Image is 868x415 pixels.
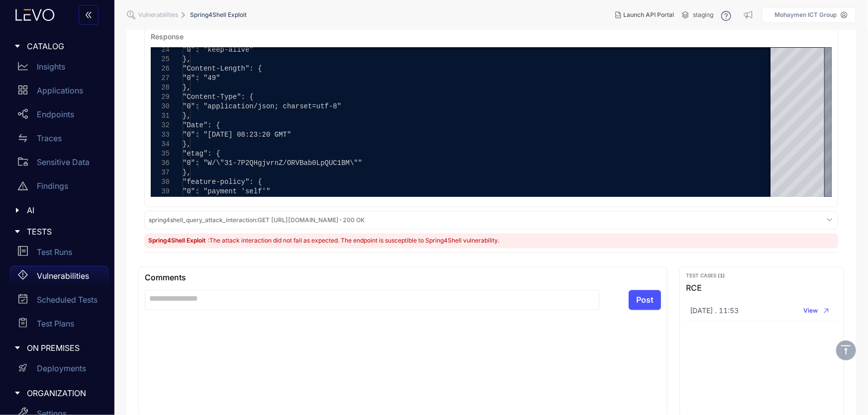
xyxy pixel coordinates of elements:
span: Vulnerabilities [138,11,178,18]
a: Traces [10,128,108,152]
span: Spring4Shell Exploit [148,237,207,245]
p: Insights [37,62,65,71]
span: Spring4Shell Exploit [190,11,247,18]
span: }, [183,83,191,91]
span: double-left [85,11,93,20]
a: Insights [10,57,108,81]
div: 37 [151,168,170,177]
span: : The attack interaction did not fail as expected. The endpoint is susceptible to Spring4Shell vu... [208,237,499,245]
p: Deployments [37,364,86,373]
button: Launch API Portal [607,7,682,23]
span: }, [183,140,191,148]
div: AI [6,200,108,221]
button: Post [629,290,661,310]
span: caret-right [14,228,21,235]
span: Post [636,296,654,305]
span: "Content-Type": { [183,93,254,101]
span: vertical-align-top [840,344,852,356]
p: Applications [37,86,83,95]
b: ( 1 ) [718,273,725,279]
a: Scheduled Tests [10,290,108,314]
a: Applications [10,81,108,104]
div: 29 [151,92,170,102]
span: "0": "[DATE] 08:23:20 GMT" [183,131,291,139]
span: "Content-Length": { [183,65,262,73]
span: caret-right [14,390,21,397]
span: }, [183,168,191,176]
a: Deployments [10,359,108,383]
a: Endpoints [10,104,108,128]
a: Test Runs [10,242,108,266]
span: warning [18,181,28,191]
span: "0": "application/json; charset=utf-8" [183,102,341,110]
a: Vulnerabilities [10,266,108,290]
span: ON PREMISES [27,343,100,352]
span: [DATE] . 11:53 [690,307,739,315]
span: "Date": { [183,121,220,129]
span: staging [693,11,713,18]
div: Response [151,33,184,41]
p: Test Cases [686,273,838,279]
span: View [803,308,818,315]
p: Scheduled Tests [37,295,97,304]
span: CATALOG [27,42,100,51]
div: TESTS [6,221,108,242]
p: Traces [37,134,62,143]
div: 25 [151,55,170,64]
span: AI [27,206,100,215]
h3: RCE [686,284,838,293]
div: ON PREMISES [6,337,108,358]
p: Mohaymen ICT Group [774,11,837,18]
p: Test Runs [37,248,72,256]
div: 31 [151,111,170,121]
span: "feature-policy": { [183,178,262,186]
div: 40 [151,196,170,206]
span: "0": "payment 'self'" [183,187,270,195]
span: spring4shell_query_attack_interaction : [149,217,258,224]
div: 28 [151,83,170,92]
span: "0": "49" [183,74,220,82]
div: 34 [151,140,170,149]
div: 27 [151,74,170,83]
span: caret-right [14,344,21,351]
a: Test Plans [10,314,108,337]
div: 35 [151,149,170,159]
div: 30 [151,102,170,111]
span: "0": "W/\"31-7P2QHgjvrnZ/ORVBab0LpQUC1BM\"" [183,159,362,167]
span: caret-right [14,207,21,214]
span: ORGANIZATION [27,389,100,398]
span: TESTS [27,227,100,236]
span: swap [18,133,28,143]
div: 39 [151,187,170,196]
button: View [798,305,834,317]
span: Launch API Portal [623,11,674,18]
p: Sensitive Data [37,158,90,166]
a: Findings [10,176,108,200]
span: GET [URL][DOMAIN_NAME] - 200 OK [149,217,365,224]
div: CATALOG [6,36,108,57]
p: Test Plans [37,319,74,328]
div: 36 [151,159,170,168]
p: Findings [37,181,68,190]
div: 26 [151,64,170,74]
p: Endpoints [37,110,74,119]
span: "etag": { [183,150,220,158]
a: Sensitive Data [10,152,108,176]
div: 32 [151,121,170,130]
div: 33 [151,130,170,140]
p: Vulnerabilities [37,271,89,280]
span: }, [183,55,191,63]
div: Comments [145,273,661,282]
span: }, [183,112,191,120]
div: ORGANIZATION [6,383,108,404]
div: 38 [151,177,170,187]
button: double-left [79,5,98,25]
span: caret-right [14,43,21,50]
